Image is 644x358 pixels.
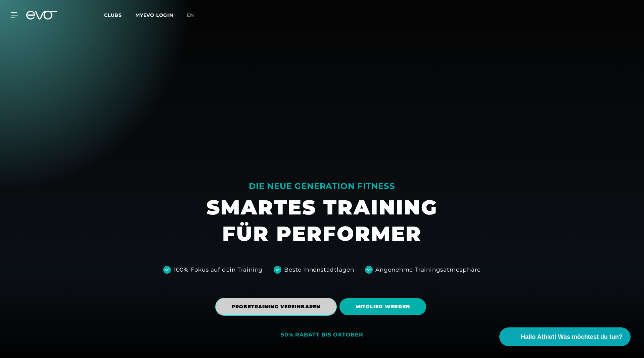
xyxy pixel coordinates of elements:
[375,266,481,274] div: Angenehme Trainingsatmosphäre
[206,194,438,247] h1: SMARTES TRAINING FÜR PERFORMER
[521,332,623,342] span: Hallo Athlet! Was möchtest du tun?
[187,12,194,18] span: en
[499,327,631,346] button: Hallo Athlet! Was möchtest du tun?
[339,293,429,320] a: MITGLIED WERDEN
[284,266,354,274] div: Beste Innenstadtlagen
[104,12,135,18] a: Clubs
[206,181,438,192] div: DIE NEUE GENERATION FITNESS
[135,12,173,18] a: MYEVO LOGIN
[174,266,263,274] div: 100% Fokus auf dein Training
[356,303,410,310] span: MITGLIED WERDEN
[232,303,320,310] span: PROBETRAINING VEREINBAREN
[104,12,122,18] span: Clubs
[215,293,339,321] a: PROBETRAINING VEREINBAREN
[187,11,202,19] a: en
[281,331,363,339] div: 50% RABATT BIS OKTOBER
